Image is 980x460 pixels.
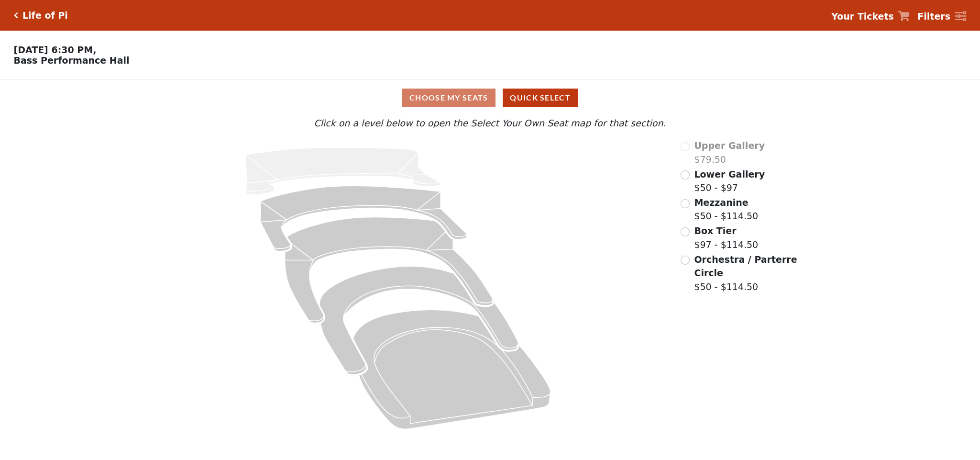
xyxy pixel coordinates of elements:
[694,169,765,180] span: Lower Gallery
[694,196,758,223] label: $50 - $114.50
[694,197,748,208] span: Mezzanine
[694,224,758,251] label: $97 - $114.50
[353,310,551,429] path: Orchestra / Parterre Circle - Seats Available: 27
[831,10,910,23] a: Your Tickets
[503,89,578,107] button: Quick Select
[694,168,765,195] label: $50 - $97
[917,11,950,22] strong: Filters
[129,116,850,130] p: Click on a level below to open the Select Your Own Seat map for that section.
[694,254,797,279] span: Orchestra / Parterre Circle
[694,225,736,236] span: Box Tier
[694,139,765,166] label: $79.50
[831,11,894,22] strong: Your Tickets
[694,140,765,151] span: Upper Gallery
[917,10,966,23] a: Filters
[245,147,440,194] path: Upper Gallery - Seats Available: 0
[261,186,467,252] path: Lower Gallery - Seats Available: 101
[14,12,18,19] a: Click here to go back to filters
[694,253,798,294] label: $50 - $114.50
[22,10,68,21] h5: Life of Pi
